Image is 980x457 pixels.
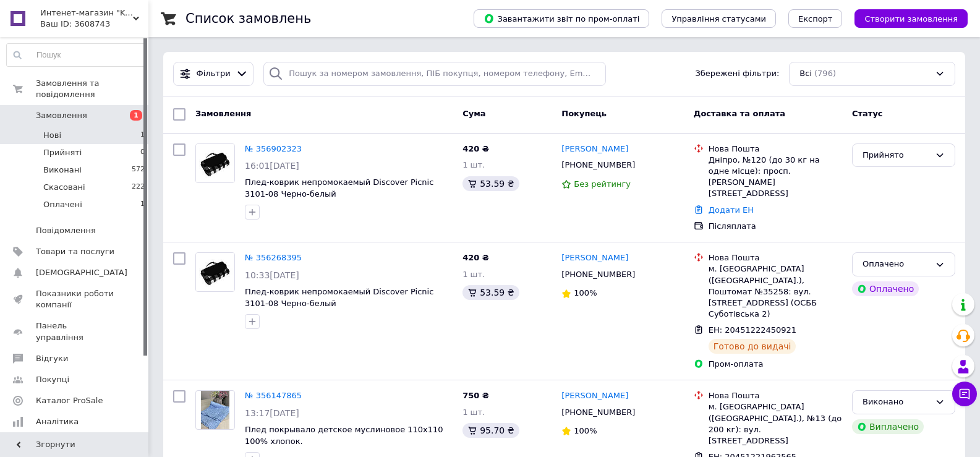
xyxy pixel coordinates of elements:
button: Чат з покупцем [952,382,977,406]
span: 100% [574,288,597,297]
img: Фото товару [201,391,230,429]
button: Завантажити звіт по пром-оплаті [474,9,649,28]
div: Нова Пошта [709,252,842,263]
div: м. [GEOGRAPHIC_DATA] ([GEOGRAPHIC_DATA].), Поштомат №35258: вул. [STREET_ADDRESS] (ОСББ Суботівсь... [709,263,842,320]
span: Доставка та оплата [694,109,785,118]
a: Плед-коврик непромокаемый Discover Picnic 3101-08 Черно-белый [245,177,433,199]
span: 1 шт. [462,408,485,417]
a: Фото товару [195,390,235,430]
span: Експорт [798,14,833,23]
span: Замовлення та повідомлення [36,78,148,100]
span: 16:01[DATE] [245,161,299,171]
div: 95.70 ₴ [462,423,519,438]
div: [PHONE_NUMBER] [559,157,637,173]
span: Замовлення [195,109,251,118]
span: Виконані [43,164,82,176]
span: Управління статусами [671,14,766,23]
button: Створити замовлення [854,9,968,28]
span: Интенет-магазин "Kea" [40,7,133,19]
span: Прийняті [43,147,82,158]
span: 1 шт. [462,270,485,279]
span: Відгуки [36,353,68,364]
a: Створити замовлення [842,14,968,23]
div: [PHONE_NUMBER] [559,267,637,283]
div: Оплачено [852,281,919,296]
a: [PERSON_NAME] [561,143,628,155]
div: 53.59 ₴ [462,176,519,191]
span: Збережені фільтри: [695,68,779,80]
a: [PERSON_NAME] [561,252,628,264]
div: Готово до видачі [709,339,796,354]
span: 1 шт. [462,160,485,169]
a: № 356147865 [245,391,302,400]
a: [PERSON_NAME] [561,390,628,402]
div: Ваш ID: 3608743 [40,19,148,30]
div: Нова Пошта [709,390,842,401]
span: Нові [43,130,61,141]
img: Фото товару [196,144,234,182]
span: Оплачені [43,199,82,210]
span: Панель управління [36,320,114,343]
span: Замовлення [36,110,87,121]
span: 1 [130,110,142,121]
span: Покупець [561,109,607,118]
h1: Список замовлень [185,11,311,26]
a: Фото товару [195,143,235,183]
span: 0 [140,147,145,158]
span: 750 ₴ [462,391,489,400]
a: Фото товару [195,252,235,292]
span: Завантажити звіт по пром-оплаті [484,13,639,24]
span: Скасовані [43,182,85,193]
span: 420 ₴ [462,253,489,262]
span: 10:33[DATE] [245,270,299,280]
span: Товари та послуги [36,246,114,257]
span: Статус [852,109,883,118]
span: Повідомлення [36,225,96,236]
div: Виплачено [852,419,924,434]
a: № 356902323 [245,144,302,153]
a: Плед-коврик непромокаемый Discover Picnic 3101-08 Черно-белый [245,287,433,308]
div: Оплачено [863,258,930,271]
span: 572 [132,164,145,176]
div: Післяплата [709,221,842,232]
div: м. [GEOGRAPHIC_DATA] ([GEOGRAPHIC_DATA].), №13 (до 200 кг): вул. [STREET_ADDRESS] [709,401,842,446]
span: Каталог ProSale [36,395,103,406]
span: (796) [814,69,836,78]
a: № 356268395 [245,253,302,262]
div: Прийнято [863,149,930,162]
span: Cума [462,109,485,118]
span: Аналітика [36,416,79,427]
input: Пошук [7,44,145,66]
span: ЕН: 20451222450921 [709,325,796,335]
span: 13:17[DATE] [245,408,299,418]
input: Пошук за номером замовлення, ПІБ покупця, номером телефону, Email, номером накладної [263,62,605,86]
button: Управління статусами [662,9,776,28]
span: Всі [799,68,812,80]
div: Дніпро, №120 (до 30 кг на одне місце): просп. [PERSON_NAME][STREET_ADDRESS] [709,155,842,200]
div: 53.59 ₴ [462,285,519,300]
span: Фільтри [197,68,231,80]
div: Нова Пошта [709,143,842,155]
img: Фото товару [196,253,234,291]
div: Виконано [863,396,930,409]
span: Створити замовлення [864,14,958,23]
span: Покупці [36,374,69,385]
span: 222 [132,182,145,193]
a: Додати ЕН [709,205,754,215]
span: 1 [140,130,145,141]
span: 100% [574,426,597,435]
button: Експорт [788,9,843,28]
span: 420 ₴ [462,144,489,153]
span: Показники роботи компанії [36,288,114,310]
span: 1 [140,199,145,210]
a: Плед покрывало детское муслиновое 110х110 100% хлопок. [245,425,443,446]
div: [PHONE_NUMBER] [559,404,637,421]
span: Без рейтингу [574,179,631,189]
span: [DEMOGRAPHIC_DATA] [36,267,127,278]
div: Пром-оплата [709,359,842,370]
